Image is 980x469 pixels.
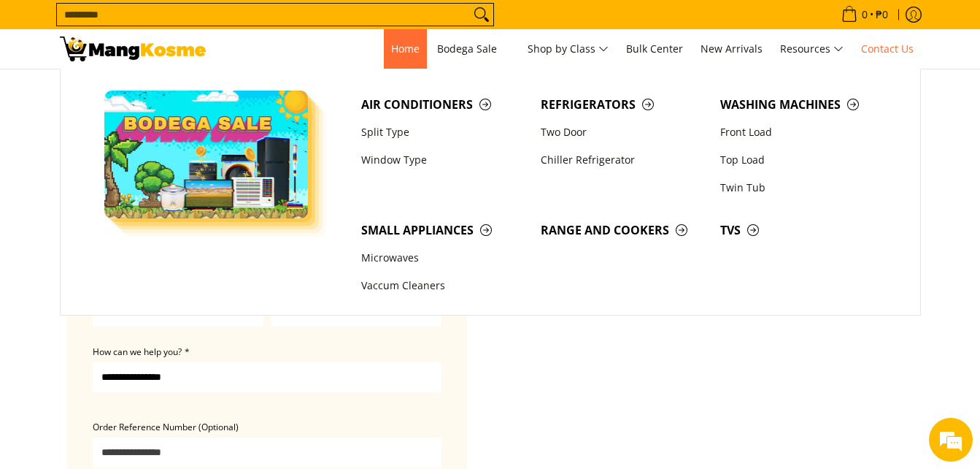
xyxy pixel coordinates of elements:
span: Bulk Center [626,42,683,56]
a: Top Load [713,146,892,174]
span: Refrigerators [541,96,706,114]
span: Bodega Sale [437,40,510,58]
a: Two Door [533,118,713,146]
a: Range and Cookers [533,216,713,244]
a: Home [384,29,427,69]
a: Window Type [354,146,533,174]
span: Order Reference Number (Optional) [93,421,239,433]
a: Vaccum Cleaners [354,272,533,300]
a: Chiller Refrigerator [533,146,713,174]
a: Washing Machines [713,91,892,118]
span: New Arrivals [701,42,763,56]
span: ₱0 [873,9,890,20]
span: Shop by Class [528,40,609,58]
span: Contact Us [861,42,914,56]
span: Resources [780,40,844,58]
a: Bodega Sale [430,29,517,69]
a: Refrigerators [533,91,713,118]
span: Washing Machines [720,96,885,114]
span: Small Appliances [361,221,526,240]
a: Bulk Center [619,29,690,69]
span: • [837,7,892,23]
a: Twin Tub [713,174,892,202]
a: Split Type [354,118,533,146]
a: TVs [713,216,892,244]
a: Shop by Class [520,29,616,69]
img: Bodega Sale [104,91,309,218]
a: Resources [773,29,851,69]
a: Front Load [713,118,892,146]
nav: Main Menu [220,29,921,69]
a: Microwaves [354,245,533,272]
span: How can we help you? [93,346,182,358]
span: TVs [720,221,885,240]
span: Range and Cookers [541,221,706,240]
button: Search [470,4,493,26]
a: Air Conditioners [354,91,533,118]
a: Small Appliances [354,216,533,244]
img: Contact Us Today! l Mang Kosme - Home Appliance Warehouse Sale [60,37,206,61]
span: Air Conditioners [361,96,526,114]
span: Home [391,42,420,56]
a: New Arrivals [693,29,770,69]
a: Contact Us [854,29,921,69]
span: 0 [860,9,870,20]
